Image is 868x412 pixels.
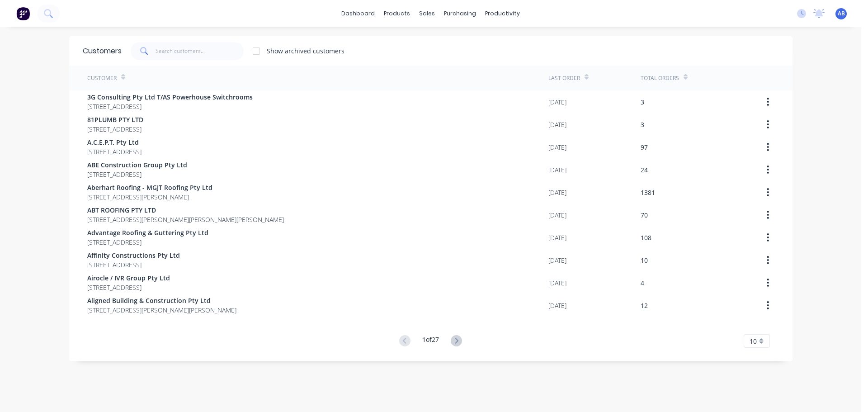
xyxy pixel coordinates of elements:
div: 10 [641,256,648,265]
a: dashboard [337,7,379,20]
span: Affinity Constructions Pty Ltd [87,251,180,260]
input: Search customers... [156,42,244,60]
div: [DATE] [548,120,566,129]
span: A.C.E.P.T. Pty Ltd [87,137,142,147]
div: 3 [641,97,644,107]
span: [STREET_ADDRESS] [87,237,208,247]
div: 12 [641,301,648,310]
div: [DATE] [548,301,566,310]
span: Advantage Roofing & Guttering Pty Ltd [87,228,208,237]
div: [DATE] [548,97,566,107]
div: 24 [641,165,648,175]
div: 1 of 27 [422,335,439,348]
span: ABE Construction Group Pty Ltd [87,160,187,170]
span: [STREET_ADDRESS] [87,124,143,134]
span: Airocle / IVR Group Pty Ltd [87,273,170,283]
div: Show archived customers [267,46,344,56]
div: sales [415,7,439,20]
span: [STREET_ADDRESS][PERSON_NAME][PERSON_NAME] [87,305,236,315]
div: products [379,7,415,20]
span: Aligned Building & Construction Pty Ltd [87,296,236,305]
div: 97 [641,142,648,152]
span: [STREET_ADDRESS] [87,102,253,111]
div: Last Order [548,74,580,82]
span: [STREET_ADDRESS][PERSON_NAME][PERSON_NAME][PERSON_NAME] [87,215,284,224]
div: [DATE] [548,142,566,152]
div: Customers [83,46,122,57]
img: Factory [16,7,30,20]
div: [DATE] [548,256,566,265]
div: [DATE] [548,233,566,242]
iframe: Intercom live chat [837,381,859,403]
span: [STREET_ADDRESS][PERSON_NAME] [87,192,212,202]
span: [STREET_ADDRESS] [87,283,170,292]
span: 3G Consulting Pty Ltd T/AS Powerhouse Switchrooms [87,92,253,102]
div: [DATE] [548,210,566,220]
span: Aberhart Roofing - MGJT Roofing Pty Ltd [87,183,212,192]
div: [DATE] [548,278,566,288]
div: 4 [641,278,644,288]
div: Customer [87,74,117,82]
div: [DATE] [548,188,566,197]
span: ABT ROOFING PTY LTD [87,205,284,215]
span: [STREET_ADDRESS] [87,260,180,270]
div: productivity [481,7,524,20]
div: 3 [641,120,644,129]
div: purchasing [439,7,481,20]
div: 70 [641,210,648,220]
div: [DATE] [548,165,566,175]
div: 1381 [641,188,655,197]
span: AB [838,9,845,18]
span: [STREET_ADDRESS] [87,147,142,156]
span: 81PLUMB PTY LTD [87,115,143,124]
div: Total Orders [641,74,679,82]
span: [STREET_ADDRESS] [87,170,187,179]
span: 10 [750,336,757,346]
div: 108 [641,233,651,242]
